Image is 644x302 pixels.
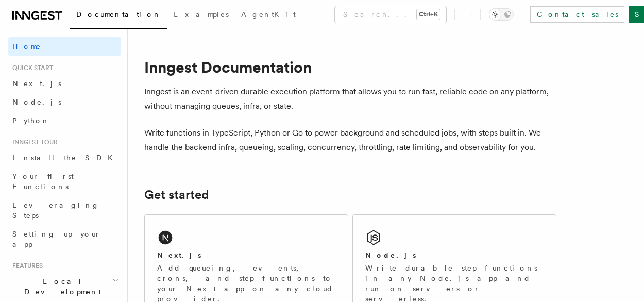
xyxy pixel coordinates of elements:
a: Leveraging Steps [8,196,121,225]
a: Documentation [70,3,167,29]
span: Your first Functions [12,172,74,191]
p: Write functions in TypeScript, Python or Go to power background and scheduled jobs, with steps bu... [144,126,556,155]
span: Home [12,41,41,52]
a: Python [8,111,121,130]
a: Setting up your app [8,225,121,254]
a: AgentKit [235,3,302,28]
span: Leveraging Steps [12,201,99,220]
span: Features [8,262,43,270]
a: Node.js [8,93,121,111]
a: Get started [144,188,209,202]
button: Toggle dark mode [489,8,514,21]
kbd: Ctrl+K [417,9,440,20]
button: Search...Ctrl+K [335,6,446,23]
h2: Node.js [365,250,416,260]
p: Inngest is an event-driven durable execution platform that allows you to run fast, reliable code ... [144,85,556,113]
span: Local Development [8,276,112,297]
span: Next.js [12,79,61,88]
a: Next.js [8,74,121,93]
span: Python [12,116,50,125]
span: Documentation [76,10,161,19]
span: Setting up your app [12,230,101,248]
a: Home [8,37,121,56]
span: Node.js [12,98,61,106]
a: Install the SDK [8,148,121,167]
h2: Next.js [157,250,201,260]
span: Quick start [8,64,53,72]
a: Examples [167,3,235,28]
button: Local Development [8,272,121,301]
span: Examples [174,10,229,19]
h1: Inngest Documentation [144,58,556,76]
span: Inngest tour [8,138,58,146]
span: AgentKit [241,10,296,19]
a: Contact sales [530,6,624,23]
span: Install the SDK [12,154,119,162]
a: Your first Functions [8,167,121,196]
